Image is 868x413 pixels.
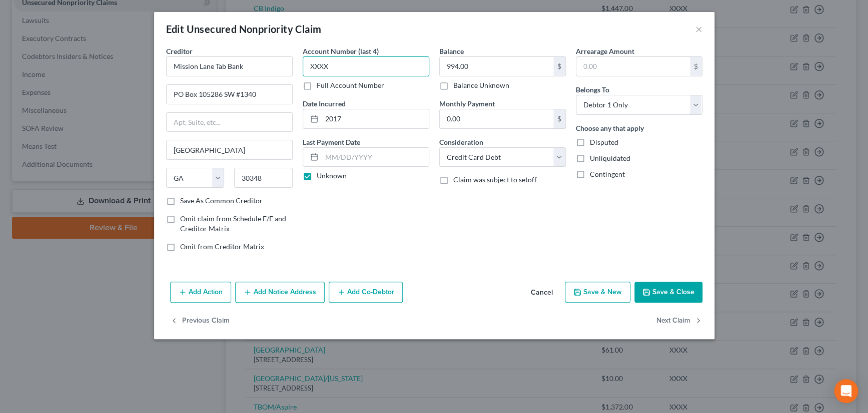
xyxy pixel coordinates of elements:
[590,138,618,146] span: Disputed
[453,175,537,184] span: Claim was subject to setoff
[576,123,644,133] label: Choose any that apply
[440,109,553,128] input: 0.00
[303,98,346,109] label: Date Incurred
[303,56,429,76] input: XXXX
[439,98,495,109] label: Monthly Payment
[453,80,509,90] label: Balance Unknown
[166,22,322,36] div: Edit Unsecured Nonpriority Claim
[170,282,231,303] button: Add Action
[834,379,858,403] div: Open Intercom Messenger
[167,85,292,104] input: Enter address...
[170,311,230,332] button: Previous Claim
[180,242,264,251] span: Omit from Creditor Matrix
[180,214,286,233] span: Omit claim from Schedule E/F and Creditor Matrix
[167,113,292,132] input: Apt, Suite, etc...
[234,168,293,188] input: Enter zip...
[565,282,630,303] button: Save & New
[634,282,702,303] button: Save & Close
[553,57,565,76] div: $
[576,57,690,76] input: 0.00
[440,57,553,76] input: 0.00
[235,282,325,303] button: Add Notice Address
[439,46,464,56] label: Balance
[590,154,630,162] span: Unliquidated
[303,46,379,56] label: Account Number (last 4)
[590,170,625,178] span: Contingent
[523,283,561,303] button: Cancel
[439,137,483,147] label: Consideration
[322,148,429,167] input: MM/DD/YYYY
[553,109,565,128] div: $
[317,80,384,90] label: Full Account Number
[167,140,292,159] input: Enter city...
[317,171,347,181] label: Unknown
[166,47,193,55] span: Creditor
[303,137,360,147] label: Last Payment Date
[576,46,634,56] label: Arrearage Amount
[180,196,263,206] label: Save As Common Creditor
[690,57,702,76] div: $
[322,109,429,128] input: MM/DD/YYYY
[166,56,293,76] input: Search creditor by name...
[576,85,609,94] span: Belongs To
[695,23,702,35] button: ×
[329,282,403,303] button: Add Co-Debtor
[656,311,702,332] button: Next Claim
